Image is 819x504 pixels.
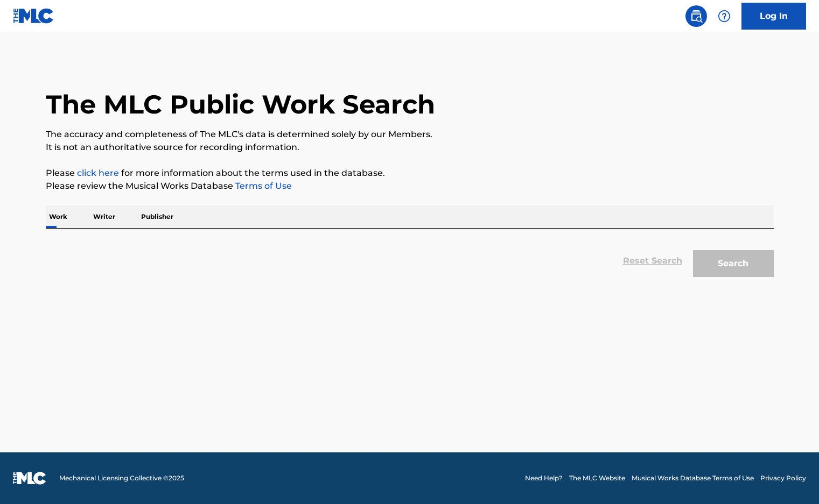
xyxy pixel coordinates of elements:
[46,205,71,228] p: Work
[138,205,177,228] p: Publisher
[46,239,774,282] form: Search Form
[760,473,806,483] a: Privacy Policy
[46,141,774,154] p: It is not an authoritative source for recording information.
[569,473,625,483] a: The MLC Website
[46,128,774,141] p: The accuracy and completeness of The MLC's data is determined solely by our Members.
[46,88,435,120] h1: The MLC Public Work Search
[690,10,703,23] img: search
[233,181,292,191] a: Terms of Use
[13,8,54,24] img: MLC Logo
[741,3,806,30] a: Log In
[685,5,707,27] a: Public Search
[13,472,46,485] img: logo
[718,10,731,23] img: help
[46,180,774,193] p: Please review the Musical Works Database
[525,473,563,483] a: Need Help?
[46,167,774,180] p: Please for more information about the terms used in the database.
[713,5,735,27] div: Help
[90,205,118,228] p: Writer
[77,168,119,178] a: click here
[632,473,754,483] a: Musical Works Database Terms of Use
[59,473,184,483] span: Mechanical Licensing Collective © 2025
